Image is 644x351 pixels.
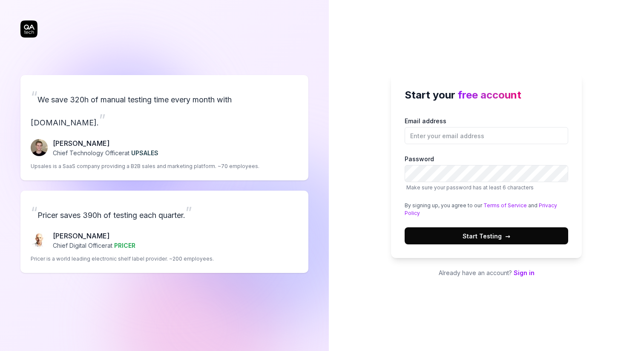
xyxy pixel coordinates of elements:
p: Upsales is a SaaS company providing a B2B sales and marketing platform. ~70 employees. [31,162,259,170]
h2: Start your [405,87,568,103]
p: Chief Digital Officer at [53,241,135,250]
img: Chris Chalkitis [31,232,48,249]
p: Pricer saves 390h of testing each quarter. [31,201,298,224]
div: By signing up, you agree to our and [405,202,568,217]
span: “ [31,87,37,106]
span: Start Testing [463,232,510,241]
span: UPSALES [131,149,158,157]
p: We save 320h of manual testing time every month with [DOMAIN_NAME]. [31,85,298,131]
p: [PERSON_NAME] [53,138,158,148]
span: PRICER [114,242,135,249]
span: ” [99,110,106,129]
span: “ [31,203,37,222]
span: Make sure your password has at least 6 characters [406,184,534,191]
a: Sign in [514,269,535,276]
label: Password [405,154,568,191]
button: Start Testing→ [405,227,568,244]
a: “We save 320h of manual testing time every month with [DOMAIN_NAME].”Fredrik Seidl[PERSON_NAME]Ch... [20,75,308,180]
label: Email address [405,116,568,144]
input: Email address [405,127,568,144]
p: Chief Technology Officer at [53,148,158,157]
a: “Pricer saves 390h of testing each quarter.”Chris Chalkitis[PERSON_NAME]Chief Digital Officerat P... [20,191,308,273]
p: [PERSON_NAME] [53,231,135,241]
span: free account [458,89,521,101]
p: Already have an account? [391,268,582,277]
span: → [505,232,510,241]
input: PasswordMake sure your password has at least 6 characters [405,165,568,182]
p: Pricer is a world leading electronic shelf label provider. ~200 employees. [31,255,214,263]
span: ” [185,203,192,222]
img: Fredrik Seidl [31,139,48,156]
a: Terms of Service [483,202,527,209]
